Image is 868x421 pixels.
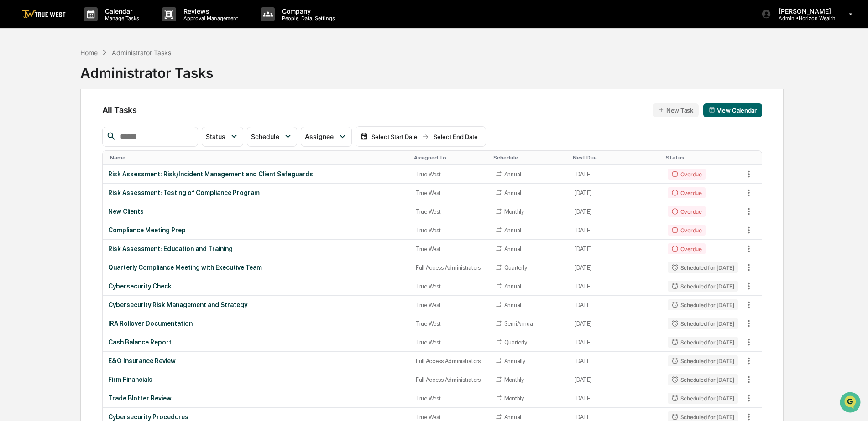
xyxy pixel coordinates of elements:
[108,339,405,346] div: Cash Balance Report
[504,227,521,234] div: Annual
[569,202,662,221] td: [DATE]
[504,376,524,383] div: Monthly
[9,133,16,140] div: 🔎
[743,154,762,161] div: Toggle SortBy
[431,133,481,140] div: Select End Date
[275,7,340,15] p: Company
[771,7,836,15] p: [PERSON_NAME]
[108,245,405,252] div: Risk Assessment: Education and Training
[666,154,740,161] div: Toggle SortBy
[504,358,525,365] div: Annually
[9,116,16,123] div: 🖐️
[5,111,63,128] a: 🖐️Preclearance
[108,320,405,327] div: IRA Rollover Documentation
[416,302,484,308] div: True West
[569,296,662,314] td: [DATE]
[31,70,150,79] div: Start new chat
[569,314,662,333] td: [DATE]
[416,283,484,290] div: True West
[416,320,484,327] div: True West
[275,15,340,21] p: People, Data, Settings
[668,355,738,366] div: Scheduled for [DATE]
[108,226,405,234] div: Compliance Meeting Prep
[569,333,662,352] td: [DATE]
[416,227,484,234] div: True West
[108,282,405,290] div: Cybersecurity Check
[668,187,706,198] div: Overdue
[91,154,110,161] span: Pylon
[22,10,66,19] img: logo
[569,221,662,240] td: [DATE]
[771,15,836,21] p: Admin • Horizon Wealth
[206,133,225,140] span: Status
[108,395,405,402] div: Trade Blotter Review
[251,133,279,140] span: Schedule
[108,413,405,421] div: Cybersecurity Procedures
[504,414,521,421] div: Annual
[416,264,484,271] div: Full Access Administrators
[569,240,662,258] td: [DATE]
[110,154,407,161] div: Toggle SortBy
[504,302,521,308] div: Annual
[5,128,61,145] a: 🔎Data Lookup
[18,132,58,141] span: Data Lookup
[176,7,243,15] p: Reviews
[504,208,524,215] div: Monthly
[569,258,662,277] td: [DATE]
[416,414,484,421] div: True West
[668,262,738,273] div: Scheduled for [DATE]
[31,79,115,86] div: We're available if you need us!
[569,389,662,408] td: [DATE]
[108,208,405,215] div: New Clients
[573,154,658,161] div: Toggle SortBy
[108,189,405,196] div: Risk Assessment: Testing of Compliance Program
[504,171,521,178] div: Annual
[80,57,213,81] div: Administrator Tasks
[504,264,527,271] div: Quarterly
[108,376,405,383] div: Firm Financials
[414,154,486,161] div: Toggle SortBy
[668,206,706,217] div: Overdue
[416,171,484,178] div: True West
[63,111,117,128] a: 🗄️Attestations
[9,19,166,34] p: How can we help?
[416,246,484,252] div: True West
[504,320,534,327] div: SemiAnnual
[668,299,738,310] div: Scheduled for [DATE]
[709,107,715,113] img: calendar
[668,393,738,404] div: Scheduled for [DATE]
[155,72,166,83] button: Start new chat
[668,337,738,348] div: Scheduled for [DATE]
[108,301,405,308] div: Cybersecurity Risk Management and Strategy
[305,133,334,140] span: Assignee
[112,49,171,56] div: Administrator Tasks
[422,133,429,140] img: arrow right
[75,115,113,124] span: Attestations
[416,358,484,365] div: Full Access Administrators
[108,170,405,178] div: Risk Assessment: Risk/Incident Management and Client Safeguards
[108,264,405,271] div: Quarterly Compliance Meeting with Executive Team
[66,116,73,123] div: 🗄️
[569,370,662,389] td: [DATE]
[668,169,706,180] div: Overdue
[668,225,706,236] div: Overdue
[108,357,405,365] div: E&O Insurance Review
[416,395,484,402] div: True West
[569,352,662,370] td: [DATE]
[416,190,484,196] div: True West
[668,318,738,329] div: Scheduled for [DATE]
[102,105,137,115] span: All Tasks
[569,165,662,184] td: [DATE]
[18,115,59,124] span: Preclearance
[668,281,738,292] div: Scheduled for [DATE]
[98,7,144,15] p: Calendar
[504,283,521,290] div: Annual
[504,395,524,402] div: Monthly
[504,246,521,252] div: Annual
[504,339,527,346] div: Quarterly
[176,15,243,21] p: Approval Management
[361,133,368,140] img: calendar
[370,133,420,140] div: Select Start Date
